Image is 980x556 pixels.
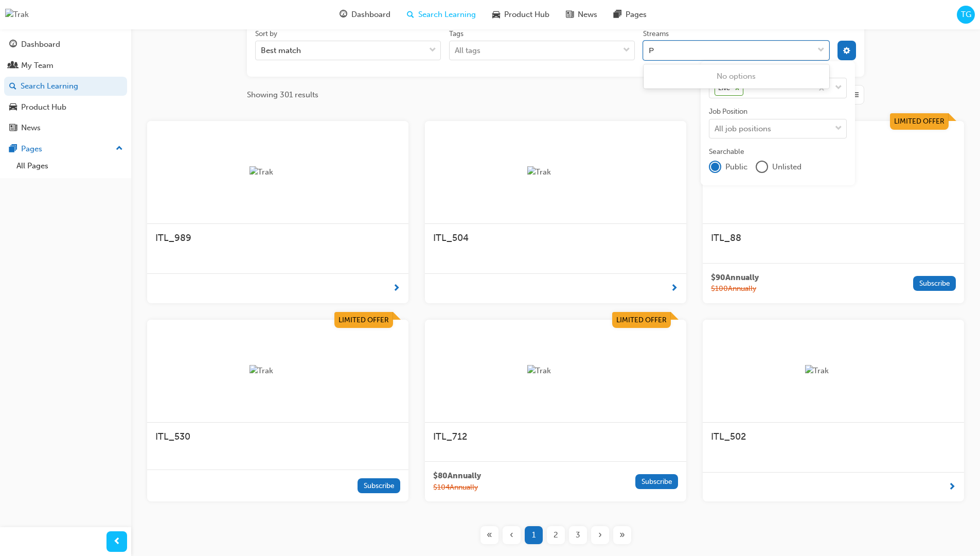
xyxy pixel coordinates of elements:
span: car-icon [9,103,17,112]
div: Pages [21,143,42,155]
a: Limited OfferTrakITL_712$80Annually$104AnnuallySubscribe [425,320,686,502]
span: pages-icon [614,8,621,21]
a: Limited OfferTrakITL_530Subscribe [147,320,408,502]
button: Page 2 [545,526,567,544]
span: Dashboard [351,9,390,21]
div: Product Hub [21,101,66,113]
div: No options [644,66,829,86]
span: ITL_530 [155,431,190,442]
a: Search Learning [4,77,127,96]
span: TG [961,9,971,21]
span: car-icon [492,8,500,21]
span: ITL_504 [433,232,469,244]
button: Page 1 [523,526,545,544]
span: up-icon [116,142,123,155]
button: Previous page [501,526,523,544]
a: news-iconNews [558,4,605,25]
span: down-icon [817,44,825,57]
img: Trak [805,365,862,377]
span: Public [725,161,747,173]
span: News [578,9,597,21]
span: $ 90 Annually [711,272,759,284]
div: unlistedOption [756,161,768,173]
button: Page 3 [567,526,589,544]
span: 1 [532,529,536,541]
span: down-icon [429,44,436,57]
span: cog-icon [843,47,850,56]
a: search-iconSearch Learning [399,4,484,25]
button: Pages [4,140,127,159]
span: ITL_712 [433,431,467,442]
span: Unlisted [772,161,801,173]
span: Product Hub [504,9,549,21]
span: $ 104 Annually [433,482,481,494]
span: search-icon [407,8,414,21]
span: guage-icon [9,40,17,49]
span: Limited Offer [616,316,667,324]
span: Limited Offer [894,117,945,126]
span: news-icon [566,8,574,21]
a: pages-iconPages [605,4,655,25]
span: down-icon [835,122,842,135]
a: TrakITL_989 [147,121,408,303]
span: down-icon [835,81,842,95]
div: Sort by [255,29,277,39]
div: Best match [261,45,301,57]
button: Next page [589,526,611,544]
img: Trak [527,166,584,178]
span: next-icon [393,282,400,295]
img: Trak [250,365,306,377]
span: ITL_88 [711,232,741,244]
span: next-icon [670,282,678,295]
button: First page [478,526,501,544]
span: next-icon [948,481,956,494]
span: » [619,529,625,541]
div: Job Position [709,107,747,117]
a: guage-iconDashboard [331,4,399,25]
span: news-icon [9,124,17,133]
div: Streams [643,29,669,39]
input: Streams [649,46,655,55]
a: Product Hub [4,98,127,117]
label: tagOptions [449,29,635,61]
span: ‹ [510,529,513,541]
button: Last page [611,526,633,544]
button: DashboardMy TeamSearch LearningProduct HubNews [4,33,127,140]
span: prev-icon [113,535,121,548]
button: TG [957,6,975,24]
span: 2 [554,529,558,541]
span: Pages [626,9,647,21]
div: Tags [449,29,464,39]
span: down-icon [623,44,630,57]
button: Subscribe [913,276,956,291]
span: people-icon [9,61,17,71]
div: All tags [455,45,480,57]
div: Dashboard [21,39,60,50]
img: Trak [250,166,306,178]
button: Subscribe [358,478,400,493]
button: Subscribe [635,474,678,489]
a: My Team [4,56,127,75]
div: News [21,122,41,134]
a: TrakITL_502 [703,320,964,502]
img: Trak [5,9,29,21]
span: Showing 301 results [247,89,318,101]
span: Limited Offer [338,316,389,324]
img: Trak [527,365,584,377]
span: › [598,529,602,541]
a: car-iconProduct Hub [484,4,558,25]
div: Searchable [709,147,744,157]
div: publicOption [709,161,721,173]
span: guage-icon [340,8,347,21]
span: Search Learning [418,9,476,21]
span: pages-icon [9,145,17,154]
div: My Team [21,60,54,72]
a: All Pages [12,158,127,174]
span: ITL_989 [155,232,191,244]
button: cog-icon [838,41,857,60]
a: Limited OfferTrakITL_88$90Annually$100AnnuallySubscribe [703,121,964,303]
a: Dashboard [4,35,127,54]
div: All job positions [715,123,771,134]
